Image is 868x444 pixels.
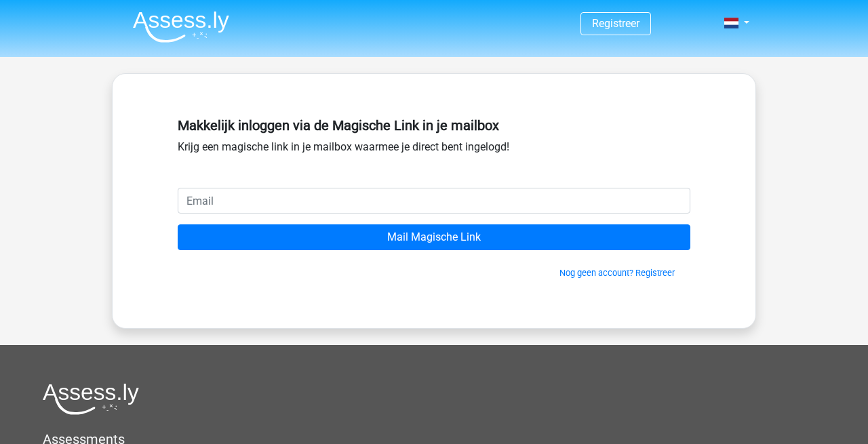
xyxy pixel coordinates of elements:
[178,117,690,134] h5: Makkelijk inloggen via de Magische Link in je mailbox
[178,224,690,250] input: Mail Magische Link
[43,383,139,415] img: Assessly logo
[559,268,675,278] a: Nog geen account? Registreer
[178,112,690,188] div: Krijg een magische link in je mailbox waarmee je direct bent ingelogd!
[133,11,229,43] img: Assessly
[178,188,690,214] input: Email
[592,17,639,30] a: Registreer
